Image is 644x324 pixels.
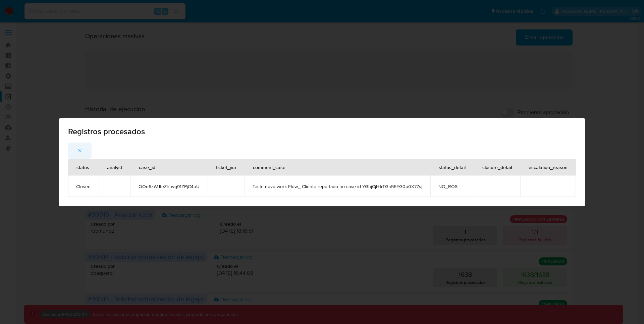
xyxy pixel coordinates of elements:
span: QOn6zWdteZlruvg91ZPjC4uU [139,183,200,189]
div: escalation_reason [521,159,576,175]
div: analyst [99,159,130,175]
div: closure_detail [474,159,520,175]
span: Registros procesados [68,128,576,136]
div: ticket_jira [208,159,244,175]
span: Teste novo work Flow_ Cliente reportado no case id YGhjCjH1rTGn55FG0p0X77sj [253,183,422,189]
div: status_detail [431,159,474,175]
span: NO_ROS [438,183,466,189]
div: status [68,159,97,175]
div: comment_case [245,159,293,175]
span: Closed [76,183,91,189]
div: case_id [131,159,163,175]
